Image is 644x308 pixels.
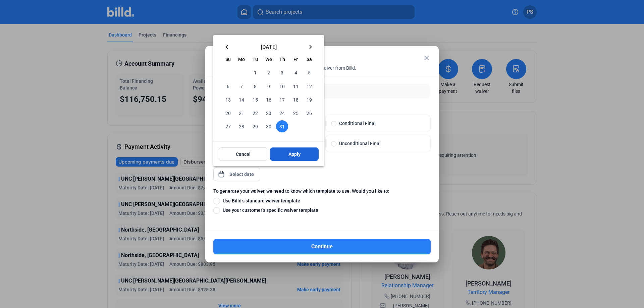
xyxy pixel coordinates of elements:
[235,120,248,132] span: 28
[289,93,302,106] button: July 18, 2025
[221,93,235,106] button: July 13, 2025
[289,66,302,78] span: 4
[270,147,319,161] button: Apply
[263,66,275,78] span: 2
[262,79,275,93] button: July 9, 2025
[222,80,234,92] span: 6
[253,57,258,62] span: Tu
[307,43,315,51] mat-icon: keyboard_arrow_right
[249,66,261,78] span: 1
[221,79,235,93] button: July 6, 2025
[275,93,289,106] button: July 17, 2025
[249,80,261,92] span: 8
[249,79,262,93] button: July 8, 2025
[235,106,248,120] button: July 21, 2025
[303,94,315,106] span: 19
[235,79,248,93] button: July 7, 2025
[289,79,302,93] button: July 11, 2025
[219,147,267,161] button: Cancel
[249,94,261,106] span: 15
[289,106,302,120] button: July 25, 2025
[222,120,234,132] span: 27
[279,57,285,62] span: Th
[263,80,275,92] span: 9
[225,57,231,62] span: Su
[249,120,262,133] button: July 29, 2025
[235,94,248,106] span: 14
[263,120,275,132] span: 30
[263,94,275,106] span: 16
[303,66,315,78] span: 5
[249,66,262,79] button: July 1, 2025
[236,151,251,158] span: Cancel
[235,80,248,92] span: 7
[288,151,301,158] span: Apply
[262,120,275,133] button: July 30, 2025
[293,57,298,62] span: Fr
[303,66,316,79] button: July 5, 2025
[275,106,289,120] button: July 24, 2025
[262,93,275,106] button: July 16, 2025
[289,66,302,79] button: July 4, 2025
[223,43,231,51] mat-icon: keyboard_arrow_left
[303,93,316,106] button: July 19, 2025
[289,107,302,119] span: 25
[221,106,235,120] button: July 20, 2025
[276,94,288,106] span: 17
[235,107,248,119] span: 21
[303,106,316,120] button: July 26, 2025
[262,106,275,120] button: July 23, 2025
[275,79,289,93] button: July 10, 2025
[289,94,302,106] span: 18
[222,94,234,106] span: 13
[222,107,234,119] span: 20
[249,120,261,132] span: 29
[238,57,245,62] span: Mo
[233,44,304,49] span: [DATE]
[276,107,288,119] span: 24
[249,107,261,119] span: 22
[235,120,248,133] button: July 28, 2025
[221,120,235,133] button: July 27, 2025
[262,66,275,79] button: July 2, 2025
[303,79,316,93] button: July 12, 2025
[275,120,289,133] button: July 31, 2025
[275,66,289,79] button: July 3, 2025
[276,80,288,92] span: 10
[276,120,288,132] span: 31
[303,107,315,119] span: 26
[249,93,262,106] button: July 15, 2025
[265,57,272,62] span: We
[276,66,288,78] span: 3
[303,80,315,92] span: 12
[263,107,275,119] span: 23
[249,106,262,120] button: July 22, 2025
[289,80,302,92] span: 11
[235,93,248,106] button: July 14, 2025
[307,57,312,62] span: Sa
